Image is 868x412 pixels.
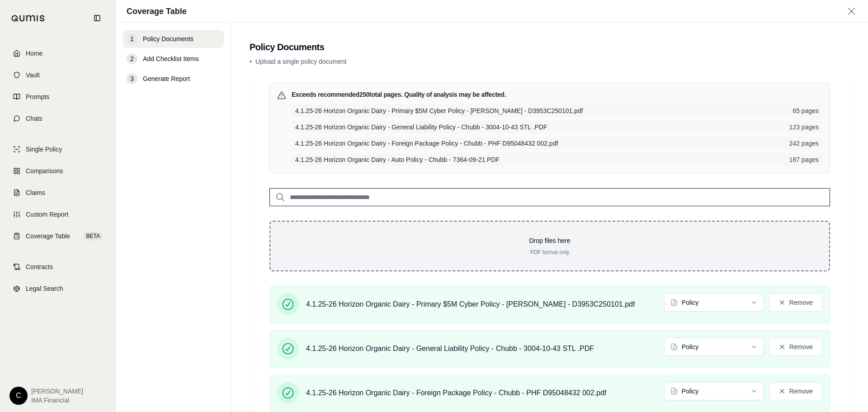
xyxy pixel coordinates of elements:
[306,388,606,398] span: 4.1.25-26 Horizon Organic Dairy - Foreign Package Policy - Chubb - PHF D95048432 002.pdf
[6,65,110,85] a: Vault
[26,71,40,80] span: Vault
[26,262,53,271] span: Contracts
[6,257,110,277] a: Contracts
[255,58,347,65] span: Upload a single policy document
[769,382,822,400] button: Remove
[6,109,110,128] a: Chats
[789,155,819,164] span: 187 pages
[295,106,787,115] span: 4.1.25-26 Horizon Organic Dairy - Primary $5M Cyber Policy - Beazley - D3953C250101.pdf
[306,343,594,354] span: 4.1.25-26 Horizon Organic Dairy - General Liability Policy - Chubb - 3004-10-43 STL .PDF
[84,232,103,241] span: BETA
[6,161,110,181] a: Comparisons
[143,34,193,43] span: Policy Documents
[26,114,42,123] span: Chats
[6,87,110,107] a: Prompts
[295,155,784,164] span: 4.1.25-26 Horizon Organic Dairy - Auto Policy - Chubb - 7364-09-21.PDF
[11,15,45,22] img: Qumis Logo
[90,11,104,25] button: Collapse sidebar
[127,5,187,18] h1: Coverage Table
[769,338,822,356] button: Remove
[127,53,137,64] div: 2
[127,73,137,84] div: 3
[26,188,45,197] span: Claims
[6,183,110,203] a: Claims
[6,226,110,246] a: Coverage TableBETA
[789,139,819,148] span: 242 pages
[285,249,815,256] p: PDF format only
[295,123,784,132] span: 4.1.25-26 Horizon Organic Dairy - General Liability Policy - Chubb - 3004-10-43 STL .PDF
[789,123,819,132] span: 123 pages
[31,387,83,396] span: [PERSON_NAME]
[6,139,110,159] a: Single Policy
[143,54,199,63] span: Add Checklist Items
[292,90,506,99] h3: Exceeds recommended 250 total pages. Quality of analysis may be affected.
[127,33,137,44] div: 1
[793,106,819,115] span: 65 pages
[9,387,28,405] div: C
[6,279,110,298] a: Legal Search
[250,58,252,65] span: •
[306,299,635,310] span: 4.1.25-26 Horizon Organic Dairy - Primary $5M Cyber Policy - [PERSON_NAME] - D3953C250101.pdf
[769,294,822,312] button: Remove
[6,43,110,63] a: Home
[250,41,850,53] h2: Policy Documents
[26,49,42,58] span: Home
[26,232,70,241] span: Coverage Table
[26,166,63,175] span: Comparisons
[26,210,68,219] span: Custom Report
[6,204,110,224] a: Custom Report
[31,396,83,405] span: IMA Financial
[26,284,63,293] span: Legal Search
[285,236,815,245] p: Drop files here
[143,74,190,83] span: Generate Report
[26,145,62,154] span: Single Policy
[26,92,49,101] span: Prompts
[295,139,784,148] span: 4.1.25-26 Horizon Organic Dairy - Foreign Package Policy - Chubb - PHF D95048432 002.pdf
